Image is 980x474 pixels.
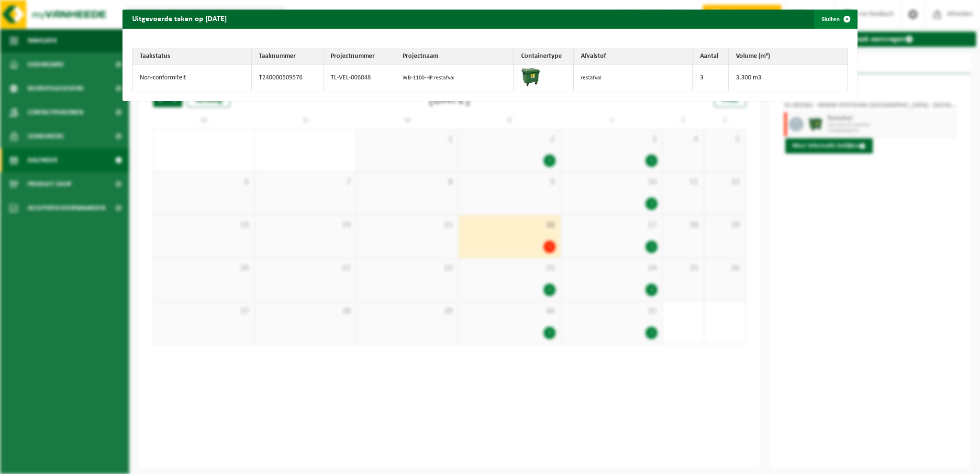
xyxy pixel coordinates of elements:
td: TL-VEL-006048 [323,65,395,91]
td: 3 [693,65,729,91]
th: Aantal [693,48,729,65]
th: Projectnummer [323,48,395,65]
img: WB-1100-HPE-GN-01 [521,67,540,87]
td: 3,300 m3 [729,65,848,91]
td: Non-conformiteit [133,65,252,91]
td: WB-1100-HP restafval [395,65,514,91]
th: Afvalstof [574,48,693,65]
th: Containertype [514,48,574,65]
h2: Uitgevoerde taken op [DATE] [122,10,236,28]
button: Sluiten [814,10,857,29]
th: Taaknummer [252,48,323,65]
td: T240000509576 [252,65,323,91]
td: restafval [574,65,693,91]
th: Taakstatus [133,48,252,65]
th: Volume (m³) [729,48,848,65]
th: Projectnaam [395,48,514,65]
